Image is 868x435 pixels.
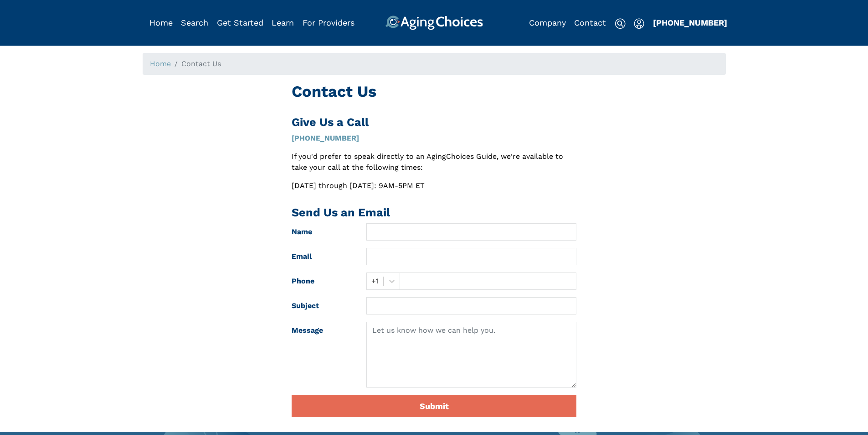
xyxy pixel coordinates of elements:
[634,16,644,30] div: Popover trigger
[292,180,576,191] p: [DATE] through [DATE]: 9AM-5PM ET
[292,206,576,220] h2: Send Us an Email
[217,18,263,27] a: Get Started
[292,151,576,173] p: If you'd prefer to speak directly to an AgingChoices Guide, we're available to take your call at ...
[574,18,606,27] a: Contact
[150,59,171,68] a: Home
[143,53,726,75] nav: breadcrumb
[385,16,483,30] img: AgingChoices
[181,59,221,68] span: Contact Us
[529,18,566,27] a: Company
[285,297,360,314] label: Subject
[285,223,360,241] label: Name
[653,18,727,27] a: [PHONE_NUMBER]
[292,134,359,142] a: [PHONE_NUMBER]
[615,18,626,29] img: search-icon.svg
[149,18,173,27] a: Home
[285,248,360,265] label: Email
[292,115,576,129] h2: Give Us a Call
[634,18,644,29] img: user-icon.svg
[303,18,354,27] a: For Providers
[285,273,360,290] label: Phone
[292,82,576,101] h1: Contact Us
[292,395,576,417] button: Submit
[285,322,360,388] label: Message
[181,16,208,30] div: Popover trigger
[272,18,294,27] a: Learn
[181,18,208,27] a: Search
